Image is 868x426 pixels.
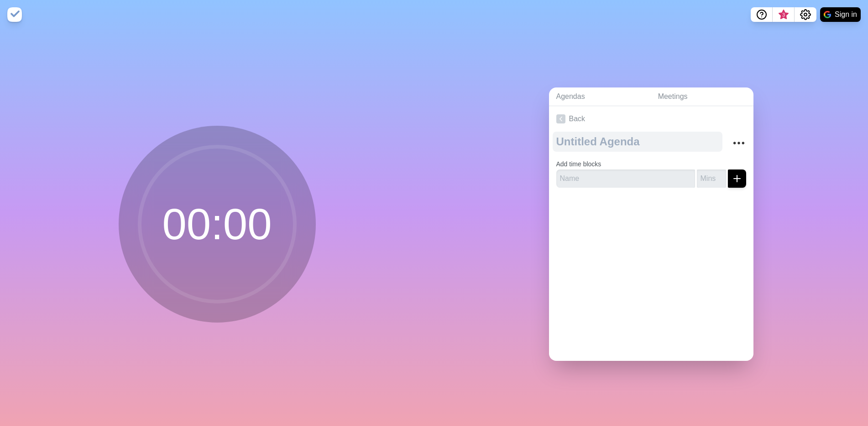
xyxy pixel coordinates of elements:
a: Back [549,106,753,132]
label: Add time blocks [556,160,601,168]
a: Agendas [549,87,651,106]
span: 3 [780,11,787,19]
button: More [730,134,748,152]
input: Name [556,169,695,188]
button: What’s new [773,7,795,22]
button: Sign in [820,7,861,22]
input: Mins [697,169,726,188]
button: Help [751,7,773,22]
a: Meetings [651,87,753,106]
img: google logo [824,11,831,18]
button: Settings [795,7,816,22]
img: timeblocks logo [7,7,22,22]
